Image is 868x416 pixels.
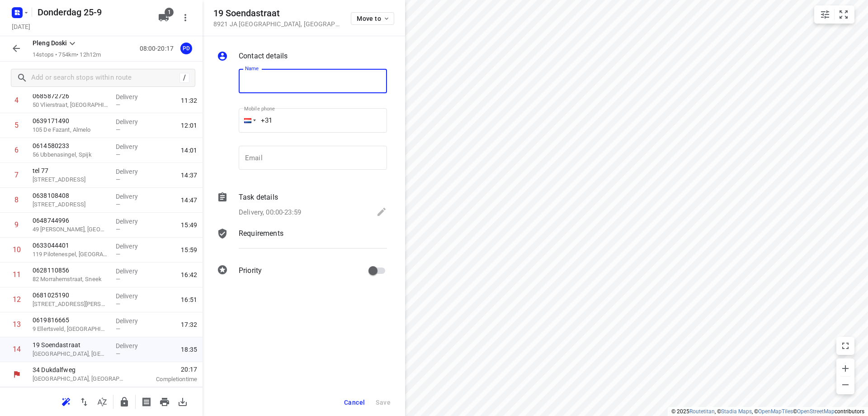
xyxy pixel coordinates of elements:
[156,397,174,406] span: Print route
[25,128,29,136] div: 2
[25,102,29,111] div: 1
[835,128,852,137] span: 09:44
[93,397,111,406] span: Sort by time window
[137,375,197,384] p: Completion time
[13,345,21,354] div: 14
[391,133,395,140] span: —
[43,335,383,344] p: 119 Pilotenespel, Leeuwarden
[33,349,108,359] p: [GEOGRAPHIC_DATA], [GEOGRAPHIC_DATA]
[391,251,552,260] p: Delivery
[33,300,108,309] p: 7 Johan Mauritsstraat, Sneek
[181,96,197,105] span: 11:32
[33,275,108,284] p: 82 Morrahemstraat, Sneek
[24,356,32,364] div: 11
[33,116,108,125] p: 0639171490
[181,345,197,354] span: 18:35
[14,96,19,105] div: 4
[8,21,34,32] h5: Project date
[174,397,192,406] span: Download route
[43,132,383,141] p: [GEOGRAPHIC_DATA], [GEOGRAPHIC_DATA]
[181,320,197,329] span: 17:32
[33,225,108,234] p: 49 [PERSON_NAME], [GEOGRAPHIC_DATA]
[181,146,197,155] span: 14:01
[116,176,120,183] span: —
[835,254,852,263] span: 14:37
[33,200,108,209] p: 52 Coronastraat, Groningen
[239,207,301,218] p: Delivery, 00:00-23:59
[14,220,19,229] div: 9
[43,123,383,132] p: 8 Middelgraaflaan
[391,200,552,209] p: Delivery
[116,217,149,226] p: Delivery
[116,101,120,108] span: —
[835,305,852,314] span: 15:49
[34,5,151,19] h5: Donderdag 25-9
[33,100,108,110] p: 50 Vlierstraat, [GEOGRAPHIC_DATA]
[43,402,383,411] p: 0619816665
[43,174,383,183] p: 0685872726
[43,72,459,81] p: 34 Dukdalfweg
[391,378,552,387] p: Delivery
[33,51,101,59] p: 14 stops • 754km • 12h12m
[43,250,383,259] p: tel 77
[43,98,383,107] p: 0642861692
[181,245,197,254] span: 15:59
[835,280,852,289] span: 14:47
[835,381,852,390] span: 16:51
[181,270,197,279] span: 16:42
[391,209,395,216] span: —
[31,71,179,85] input: Add or search stops within route
[116,201,120,208] span: —
[14,196,19,204] div: 8
[758,408,793,415] a: OpenMapTiles
[391,301,552,311] p: Delivery
[181,220,197,230] span: 15:49
[689,408,715,415] a: Routetitan
[43,360,383,369] p: 82 Morrahemstraat, Sneek
[217,192,387,219] div: Task detailsDelivery, 00:00-23:59
[116,117,149,126] p: Delivery
[472,82,852,91] p: Departure time
[176,9,194,27] button: More
[116,142,149,151] p: Delivery
[213,20,340,28] p: 8921 JA [GEOGRAPHIC_DATA] , [GEOGRAPHIC_DATA]
[391,361,395,368] span: —
[33,191,108,200] p: 0638108408
[75,397,93,406] span: Reverse route
[181,196,197,205] span: 14:47
[391,175,552,184] p: Delivery
[13,245,21,254] div: 10
[43,225,383,234] p: 0614580233
[179,73,189,83] div: /
[391,276,552,285] p: Delivery
[14,171,19,179] div: 7
[33,316,108,325] p: 0619816665
[33,374,127,383] p: [GEOGRAPHIC_DATA], [GEOGRAPHIC_DATA]
[239,192,278,203] p: Task details
[24,381,32,390] div: 12
[24,406,32,415] div: 13
[181,121,197,130] span: 12:01
[391,352,552,361] p: Delivery
[33,325,108,334] p: 9 Ellertsveld, [GEOGRAPHIC_DATA]
[239,51,288,62] p: Contact details
[116,301,120,307] span: —
[177,39,195,57] button: PD
[33,38,67,48] p: Pleng Doski
[116,242,149,251] p: Delivery
[14,121,19,129] div: 5
[671,408,864,415] li: © 2025 , © , © © contributors
[116,292,149,301] p: Delivery
[43,275,383,284] p: 0638108408
[391,124,552,133] p: Delivery
[43,158,383,167] p: 10 Christiaan Geurtsweg, Apeldoorn
[213,8,340,19] h5: 19 Soendastraat
[137,397,156,406] span: Print shipping labels
[116,192,149,201] p: Delivery
[116,276,120,282] span: —
[116,350,120,357] span: —
[33,340,108,349] p: 19 Soendastraat
[391,149,552,158] p: Delivery
[14,146,19,154] div: 6
[165,8,174,17] span: 1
